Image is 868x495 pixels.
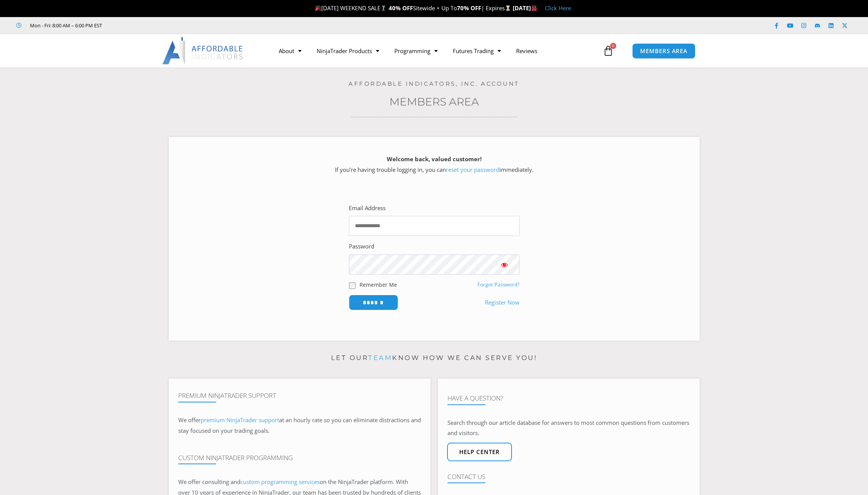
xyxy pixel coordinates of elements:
a: Members Area [389,95,479,108]
a: Forgot Password? [477,281,520,288]
a: Help center [447,443,512,461]
span: [DATE] WEEKEND SALE Sitewide + Up To | Expires [313,4,512,12]
label: Remember Me [359,281,397,289]
h4: Have A Question? [447,394,690,402]
p: Search through our article database for answers to most common questions from customers and visit... [447,418,690,439]
img: 🏌️‍♂️ [381,5,386,11]
img: ⌛ [505,5,511,11]
img: 🎉 [315,5,321,11]
strong: Welcome back, valued customer! [387,155,482,163]
a: Register Now [485,297,520,308]
a: custom programming services [240,478,320,486]
p: Let our know how we can serve you! [169,352,700,364]
a: Futures Trading [445,42,509,60]
h4: Custom NinjaTrader Programming [178,454,421,462]
span: Help center [459,449,500,455]
strong: 70% OFF [457,4,481,12]
button: Show password [489,255,520,275]
h4: Contact Us [447,473,690,481]
p: If you’re having trouble logging in, you can immediately. [182,154,686,175]
a: premium NinjaTrader support [201,416,279,424]
a: Programming [387,42,445,60]
a: Click Here [545,4,571,12]
a: 0 [592,40,625,62]
a: MEMBERS AREA [632,43,695,59]
a: reset your password [446,166,499,173]
h4: Premium NinjaTrader Support [178,392,421,399]
a: About [271,42,309,60]
span: We offer [178,416,201,424]
span: Mon - Fri: 8:00 AM – 6:00 PM EST [28,21,102,30]
label: Email Address [349,203,386,214]
span: 0 [610,43,616,49]
iframe: Customer reviews powered by Trustpilot [113,22,226,29]
a: Affordable Indicators, Inc. Account [348,80,520,87]
a: team [368,354,392,361]
a: Reviews [509,42,545,60]
span: MEMBERS AREA [640,48,687,54]
nav: Menu [271,42,601,60]
span: at an hourly rate so you can eliminate distractions and stay focused on your trading goals. [178,416,421,434]
a: NinjaTrader Products [309,42,387,60]
img: LogoAI | Affordable Indicators – NinjaTrader [162,37,244,64]
strong: 40% OFF [389,4,413,12]
strong: [DATE] [513,4,537,12]
img: 🏭 [531,5,537,11]
label: Password [349,241,374,252]
span: We offer consulting and [178,478,320,486]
